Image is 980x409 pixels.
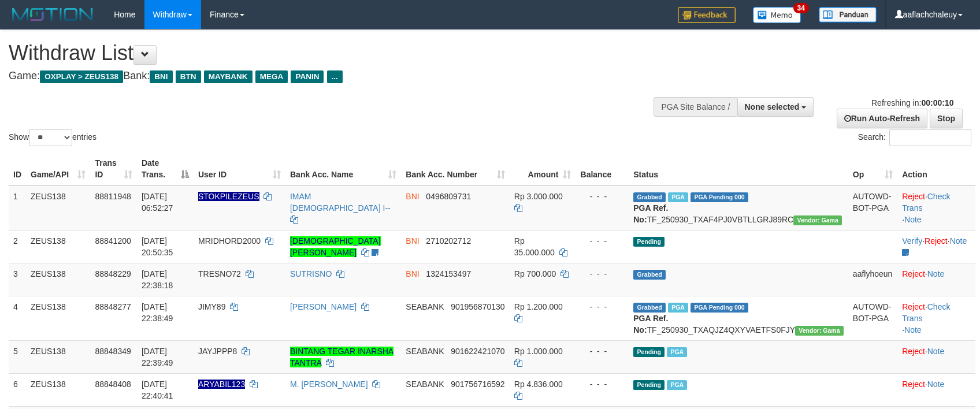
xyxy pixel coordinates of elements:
[514,269,556,278] span: Rp 700.000
[290,347,394,367] a: BINTANG TEGAR INARSHA TANTRA
[837,109,927,128] a: Run Auto-Refresh
[629,296,848,340] td: TF_250930_TXAQJZ4QXYVAETFS0FJY
[426,236,471,246] span: Copy 2710202712 to clipboard
[897,340,975,373] td: ·
[889,129,971,146] input: Search:
[848,263,897,296] td: aaflyhoeun
[95,302,131,311] span: 88848277
[406,192,419,201] span: BNI
[927,347,945,356] a: Note
[633,380,665,390] span: Pending
[902,236,922,246] a: Verify
[198,347,237,356] span: JAYJPPP8
[95,380,131,389] span: 88848408
[26,185,90,230] td: ZEUS138
[510,153,576,185] th: Amount: activate to sort column ascending
[902,192,950,213] a: Check Trans
[691,192,748,202] span: PGA Pending
[26,230,90,263] td: ZEUS138
[514,192,563,201] span: Rp 3.000.000
[9,6,96,23] img: MOTION_logo.png
[26,340,90,373] td: ZEUS138
[793,215,842,225] span: Vendor URL: https://trx31.1velocity.biz
[580,191,624,202] div: - - -
[691,303,748,313] span: PGA Pending
[142,192,173,213] span: [DATE] 06:52:27
[142,236,173,257] span: [DATE] 20:50:35
[198,269,241,278] span: TRESNO72
[9,70,642,82] h4: Game: Bank:
[667,380,687,390] span: Marked by aaftrukkakada
[401,153,509,185] th: Bank Acc. Number: activate to sort column ascending
[9,296,26,340] td: 4
[198,192,259,201] span: Nama rekening ada tanda titik/strip, harap diedit
[633,237,665,247] span: Pending
[9,129,96,146] label: Show entries
[633,192,666,202] span: Grabbed
[753,7,801,23] img: Button%20Memo.svg
[26,263,90,296] td: ZEUS138
[406,302,444,311] span: SEABANK
[26,296,90,340] td: ZEUS138
[927,269,945,278] a: Note
[451,347,504,356] span: Copy 901622421070 to clipboard
[580,268,624,280] div: - - -
[290,302,357,311] a: [PERSON_NAME]
[897,153,975,185] th: Action
[406,269,419,278] span: BNI
[633,203,668,224] b: PGA Ref. No:
[897,263,975,296] td: ·
[142,347,173,367] span: [DATE] 22:39:49
[580,235,624,247] div: - - -
[848,185,897,230] td: AUTOWD-BOT-PGA
[902,347,925,356] a: Reject
[897,296,975,340] td: · ·
[633,303,666,313] span: Grabbed
[629,153,848,185] th: Status
[904,325,922,334] a: Note
[629,185,848,230] td: TF_250930_TXAF4PJ0VBTLLGRJ89RC
[198,236,261,246] span: MRIDHORD2000
[678,7,736,23] img: Feedback.jpg
[925,236,948,246] a: Reject
[198,302,225,311] span: JIMY89
[576,153,629,185] th: Balance
[204,70,253,83] span: MAYBANK
[871,98,953,107] span: Refreshing in:
[514,380,563,389] span: Rp 4.836.000
[176,70,201,83] span: BTN
[633,270,666,280] span: Grabbed
[95,192,131,201] span: 88811948
[9,373,26,406] td: 6
[95,347,131,356] span: 88848349
[9,42,642,65] h1: Withdraw List
[633,314,668,334] b: PGA Ref. No:
[848,296,897,340] td: AUTOWD-BOT-PGA
[406,347,444,356] span: SEABANK
[40,70,123,83] span: OXPLAY > ZEUS138
[514,302,563,311] span: Rp 1.200.000
[633,347,665,357] span: Pending
[9,263,26,296] td: 3
[451,302,504,311] span: Copy 901956870130 to clipboard
[737,97,814,117] button: None selected
[858,129,971,146] label: Search:
[9,340,26,373] td: 5
[142,269,173,290] span: [DATE] 22:38:18
[290,236,381,257] a: [DEMOGRAPHIC_DATA][PERSON_NAME]
[902,380,925,389] a: Reject
[580,301,624,313] div: - - -
[290,269,332,278] a: SUTRISNO
[514,347,563,356] span: Rp 1.000.000
[654,97,737,117] div: PGA Site Balance /
[902,302,925,311] a: Reject
[902,302,950,323] a: Check Trans
[194,153,285,185] th: User ID: activate to sort column ascending
[668,192,688,202] span: Marked by aafsreyleap
[9,185,26,230] td: 1
[514,236,555,257] span: Rp 35.000.000
[921,98,953,107] strong: 00:00:10
[95,236,131,246] span: 88841200
[902,192,925,201] a: Reject
[793,3,809,13] span: 34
